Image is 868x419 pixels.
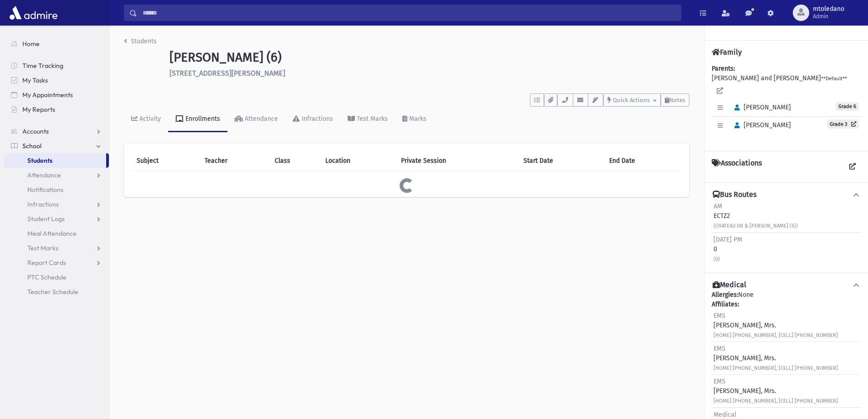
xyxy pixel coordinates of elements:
a: Test Marks [340,107,395,132]
span: Medical [714,411,736,419]
div: Enrollments [184,115,220,123]
span: Attendance [27,171,61,179]
div: [PERSON_NAME] and [PERSON_NAME] [712,64,861,144]
div: Attendance [243,115,278,123]
a: Meal Attendance [4,226,109,241]
span: Time Tracking [22,62,63,70]
small: [HOME] [PHONE_NUMBER], [CELL] [PHONE_NUMBER] [714,332,838,338]
h4: Family [712,48,742,57]
button: Medical [712,280,861,290]
a: Accounts [4,124,109,139]
a: View all Associations [844,159,861,175]
th: Start Date [518,150,604,171]
a: Students [124,37,157,45]
img: AdmirePro [7,4,60,22]
a: My Tasks [4,73,109,88]
a: Infractions [4,197,109,212]
div: [PERSON_NAME], Mrs. [714,377,838,405]
small: [HOME] [PHONE_NUMBER], [CELL] [PHONE_NUMBER] [714,398,838,404]
span: Quick Actions [613,97,650,103]
span: Test Marks [27,244,58,252]
div: ECTZ2 [714,202,798,230]
a: PTC Schedule [4,270,109,285]
b: Affiliates: [712,300,739,308]
span: Grade 6 [836,102,859,111]
button: Bus Routes [712,190,861,200]
span: EMS [714,312,725,320]
nav: breadcrumb [124,36,157,50]
span: [PERSON_NAME] [730,103,791,111]
div: [PERSON_NAME], Mrs. [714,311,838,340]
span: Infractions [27,200,59,208]
small: (CHATEAU DR & [PERSON_NAME] (S)) [714,223,798,229]
span: Students [27,156,52,165]
span: My Reports [22,105,55,114]
b: Allergies: [712,291,738,299]
th: Subject [131,150,199,171]
th: Teacher [199,150,269,171]
h4: Associations [712,159,762,175]
span: Home [22,40,40,48]
span: Accounts [22,127,49,135]
th: End Date [604,150,682,171]
span: mtoledano [813,5,844,13]
span: EMS [714,345,725,352]
span: EMS [714,378,725,385]
span: Admin [813,13,844,20]
a: Grade 3 [827,119,859,129]
small: (0) [714,256,720,262]
a: My Appointments [4,88,109,102]
small: [HOME] [PHONE_NUMBER], [CELL] [PHONE_NUMBER] [714,365,838,371]
a: Infractions [285,107,340,132]
span: Report Cards [27,259,66,267]
div: Activity [138,115,161,123]
h1: [PERSON_NAME] (6) [169,50,689,65]
span: Student Logs [27,215,65,223]
span: My Tasks [22,76,48,84]
a: Students [4,153,106,168]
div: Marks [407,115,426,123]
span: My Appointments [22,91,73,99]
input: Search [137,5,681,21]
div: 0 [714,235,742,264]
th: Class [269,150,320,171]
span: Meal Attendance [27,229,77,238]
th: Private Session [395,150,518,171]
a: Attendance [4,168,109,182]
a: Enrollments [168,107,227,132]
a: School [4,139,109,153]
a: Report Cards [4,255,109,270]
h6: [STREET_ADDRESS][PERSON_NAME] [169,69,689,78]
span: School [22,142,41,150]
h4: Bus Routes [713,190,756,200]
th: Location [320,150,395,171]
a: Home [4,36,109,51]
a: Activity [124,107,168,132]
span: [DATE] PM [714,236,742,243]
div: Infractions [300,115,333,123]
span: PTC Schedule [27,273,67,281]
a: Test Marks [4,241,109,255]
b: Parents: [712,65,735,72]
a: My Reports [4,102,109,117]
span: [PERSON_NAME] [730,121,791,129]
a: Time Tracking [4,58,109,73]
button: Quick Actions [603,93,661,107]
a: Marks [395,107,434,132]
span: Teacher Schedule [27,288,78,296]
a: Attendance [227,107,285,132]
button: Notes [661,93,689,107]
div: Test Marks [355,115,388,123]
span: Notes [669,97,685,103]
a: Notifications [4,182,109,197]
h4: Medical [713,280,746,290]
div: [PERSON_NAME], Mrs. [714,344,838,372]
span: AM [714,202,722,210]
a: Student Logs [4,212,109,226]
a: Teacher Schedule [4,285,109,299]
span: Notifications [27,186,63,194]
